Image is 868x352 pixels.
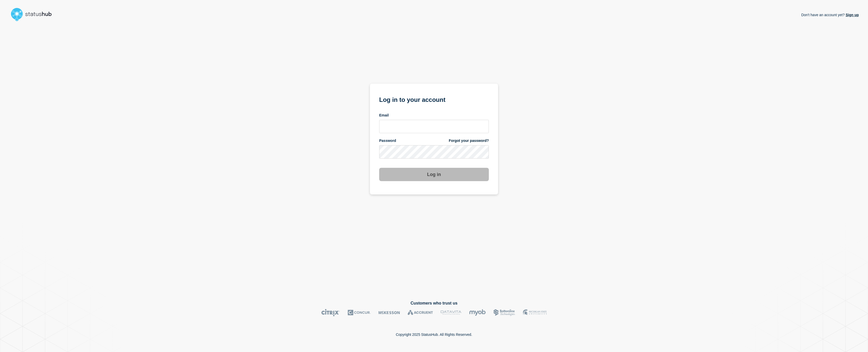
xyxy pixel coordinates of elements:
img: myob logo [469,309,486,316]
img: Citrix logo [321,309,340,316]
span: Password [379,138,396,143]
span: Email [379,113,389,118]
img: Bottomline logo [493,309,515,316]
img: DataVita logo [441,309,461,316]
img: McKesson logo [378,309,400,316]
p: Don't have an account yet? [801,9,859,21]
a: Forgot your password? [449,138,489,143]
h1: Log in to your account [379,94,489,104]
p: Copyright 2025 StatusHub. All Rights Reserved. [396,333,472,337]
a: Sign up [845,13,859,17]
img: StatusHub logo [9,6,58,23]
img: MSU logo [523,309,547,316]
img: Concur logo [348,309,371,316]
img: Accruent logo [408,309,433,316]
input: password input [379,145,489,159]
input: email input [379,120,489,133]
button: Log in [379,168,489,181]
h2: Customers who trust us [9,301,859,306]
